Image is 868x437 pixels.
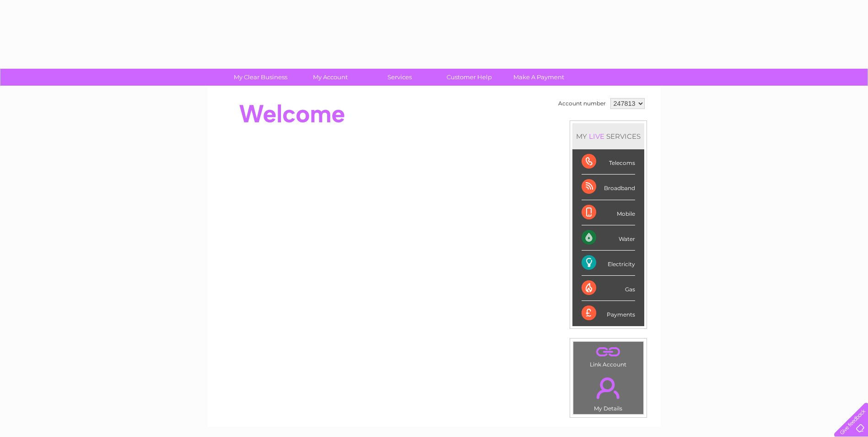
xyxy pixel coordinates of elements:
div: MY SERVICES [572,123,644,149]
div: Telecoms [582,149,635,175]
div: Mobile [582,200,635,225]
a: . [576,344,641,360]
a: Services [362,69,437,86]
a: My Account [292,69,368,86]
a: . [576,372,641,404]
div: Broadband [582,175,635,200]
a: Customer Help [431,69,507,86]
div: LIVE [587,132,606,141]
div: Electricity [582,251,635,276]
td: My Details [573,370,644,415]
td: Account number [556,96,608,111]
td: Link Account [573,341,644,370]
a: My Clear Business [223,69,298,86]
div: Water [582,225,635,251]
a: Make A Payment [501,69,577,86]
div: Gas [582,276,635,301]
div: Payments [582,301,635,326]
